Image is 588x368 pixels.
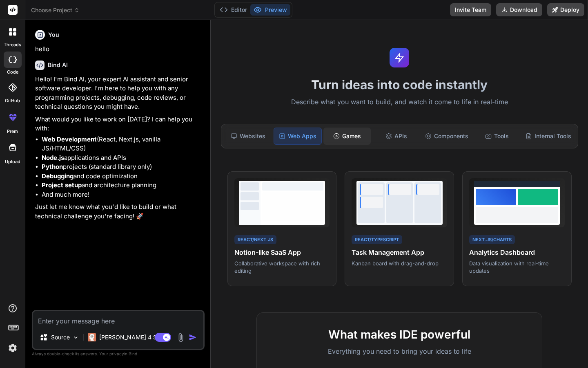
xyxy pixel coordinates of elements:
[48,31,59,39] h6: You
[352,247,447,257] h4: Task Management App
[250,4,290,16] button: Preview
[189,333,197,341] img: icon
[352,260,447,267] p: Kanban board with drag-and-drop
[323,128,371,145] div: Games
[42,181,82,189] strong: Project setup
[352,235,402,245] div: React/TypeScript
[225,128,272,145] div: Websites
[6,341,20,355] img: settings
[469,260,565,274] p: Data visualization with real-time updates
[42,153,203,163] li: applications and APIs
[31,6,80,14] span: Choose Project
[234,260,330,274] p: Collaborative workspace with rich editing
[42,172,203,181] li: and code optimization
[270,346,529,356] p: Everything you need to bring your ideas to life
[42,135,97,143] strong: Web Development
[473,128,521,145] div: Tools
[522,128,575,145] div: Internal Tools
[42,154,64,162] strong: Node.js
[7,69,18,76] label: code
[35,45,203,54] p: hello
[35,202,203,221] p: Just let me know what you'd like to build or what technical challenge you're facing! 🚀
[48,61,68,69] h6: Bind AI
[35,75,203,112] p: Hello! I'm Bind AI, your expert AI assistant and senior software developer. I'm here to help you ...
[42,190,203,200] li: And much more!
[372,128,420,145] div: APIs
[99,333,160,341] p: [PERSON_NAME] 4 S..
[42,181,203,190] li: and architecture planning
[547,3,584,16] button: Deploy
[422,128,472,145] div: Components
[4,41,21,48] label: threads
[450,3,491,16] button: Invite Team
[216,97,583,108] p: Describe what you want to build, and watch it come to life in real-time
[5,158,20,165] label: Upload
[216,77,583,92] h1: Turn ideas into code instantly
[234,235,276,245] div: React/Next.js
[7,128,18,135] label: prem
[42,135,203,153] li: (React, Next.js, vanilla JS/HTML/CSS)
[72,334,79,341] img: Pick Models
[35,115,203,133] p: What would you like to work on [DATE]? I can help you with:
[176,333,185,342] img: attachment
[32,350,205,358] p: Always double-check its answers. Your in Bind
[469,235,515,245] div: Next.js/Charts
[42,162,203,172] li: projects (standard library only)
[88,333,96,341] img: Claude 4 Sonnet
[216,4,250,16] button: Editor
[42,172,73,180] strong: Debugging
[274,128,322,145] div: Web Apps
[234,247,330,257] h4: Notion-like SaaS App
[42,163,63,171] strong: Python
[270,326,529,343] h2: What makes IDE powerful
[51,333,70,341] p: Source
[496,3,542,16] button: Download
[109,351,124,356] span: privacy
[469,247,565,257] h4: Analytics Dashboard
[5,97,20,104] label: GitHub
